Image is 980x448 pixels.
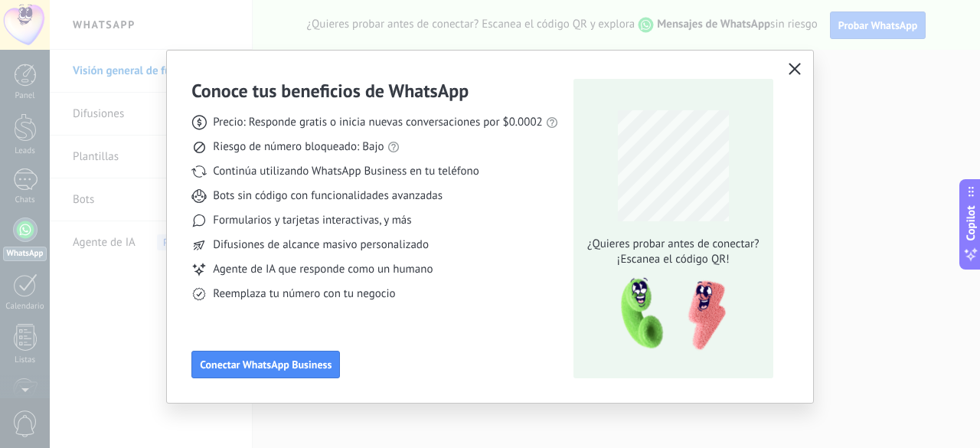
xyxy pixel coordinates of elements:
span: Precio: Responde gratis o inicia nuevas conversaciones por $0.0002 [213,115,543,130]
span: ¿Quieres probar antes de conectar? [583,237,763,252]
span: ¡Escanea el código QR! [583,252,763,267]
h3: Conoce tus beneficios de WhatsApp [191,79,469,103]
button: Conectar WhatsApp Business [191,351,340,378]
span: Continúa utilizando WhatsApp Business en tu teléfono [213,164,479,179]
span: Copilot [963,205,978,240]
span: Bots sin código con funcionalidades avanzadas [213,188,443,204]
span: Agente de IA que responde como un humano [213,262,433,277]
span: Formularios y tarjetas interactivas, y más [213,213,411,228]
span: Reemplaza tu número con tu negocio [213,286,395,302]
span: Conectar WhatsApp Business [200,359,332,370]
span: Riesgo de número bloqueado: Bajo [213,139,384,155]
img: qr-pic-1x.png [608,273,729,355]
span: Difusiones de alcance masivo personalizado [213,237,429,253]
